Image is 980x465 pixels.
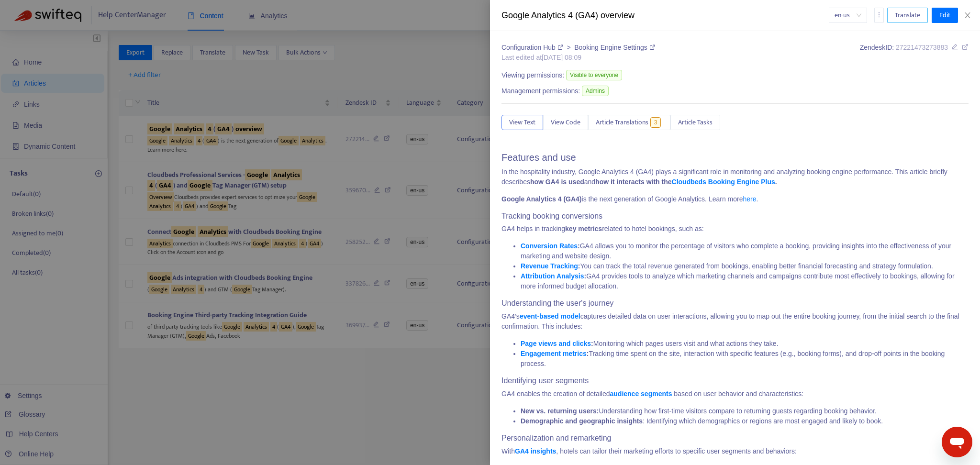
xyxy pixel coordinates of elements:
[521,339,969,349] li: Monitoring which pages users visit and what actions they take.
[521,406,969,416] li: Understanding how first-time visitors compare to returning guests regarding booking behavior.
[501,43,655,53] div: >
[521,407,599,415] strong: New vs. returning users:
[939,10,950,21] span: Edit
[501,224,969,234] p: GA4 helps in tracking related to hotel bookings, such as:
[521,350,589,357] strong: :
[521,262,578,270] a: Revenue Tracking
[521,241,969,261] li: GA4 allows you to monitor the percentage of visitors who complete a booking, providing insights i...
[521,349,969,369] li: Tracking time spent on the site, interaction with specific features (e.g., booking forms), and dr...
[895,10,920,21] span: Translate
[501,152,576,163] span: Features and use
[521,340,593,347] strong: :
[501,299,613,307] span: Understanding the user's journey
[574,44,655,51] a: Booking Engine Settings
[501,311,969,332] p: GA4’s captures detailed data on user interactions, allowing you to map out the entire booking jou...
[964,11,971,19] span: close
[521,271,969,291] li: GA4 provides tools to analyze which marketing channels and campaigns contribute most effectively ...
[588,115,670,130] button: Article Translations3
[582,86,609,96] span: Admins
[678,117,713,128] span: Article Tasks
[501,167,969,187] p: In the hospitality industry, Google Analytics 4 (GA4) plays a significant role in monitoring and ...
[743,195,757,203] a: here
[501,434,611,442] span: Personalization and remarketing
[509,117,535,128] span: View Text
[521,272,586,280] strong: :
[551,117,580,128] span: View Code
[501,389,969,399] p: GA4 enables the creation of detailed based on user behavior and characteristics:
[565,225,602,232] strong: key metrics
[670,115,720,130] button: Article Tasks
[501,115,543,130] button: View Text
[515,447,556,455] a: GA4 insights
[942,427,972,457] iframe: Botón para iniciar la ventana de mensajería
[501,195,582,203] strong: Google Analytics 4 (GA4)
[521,242,580,250] strong: :
[596,117,648,128] span: Article Translations
[521,416,969,426] li: : Identifying which demographics or regions are most engaged and likely to book.
[672,178,775,186] a: Cloudbeds Booking Engine Plus
[566,70,622,80] span: Visible to everyone
[595,178,777,186] strong: how it interacts with the .
[874,8,884,23] button: more
[543,115,588,130] button: View Code
[501,212,602,220] span: Tracking booking conversions
[501,86,580,96] span: Management permissions:
[860,43,969,63] div: Zendesk ID:
[501,376,589,385] span: Identifying user segments
[501,9,829,22] div: Google Analytics 4 (GA4) overview
[932,8,958,23] button: Edit
[876,11,882,18] span: more
[521,350,587,357] a: Engagement metrics
[521,262,580,270] strong: :
[887,8,928,23] button: Translate
[521,242,578,250] a: Conversion Rates
[521,340,591,347] a: Page views and clicks
[835,8,861,22] span: en-us
[650,117,661,128] span: 3
[610,390,672,398] a: audience segments
[520,312,580,320] a: event-based model
[961,11,974,20] button: Close
[530,178,584,186] strong: how GA4 is used
[501,44,565,51] a: Configuration Hub
[501,446,969,456] p: With , hotels can tailor their marketing efforts to specific user segments and behaviors:
[521,261,969,271] li: You can track the total revenue generated from bookings, enabling better financial forecasting an...
[501,70,564,80] span: Viewing permissions:
[896,44,948,51] span: 27221473273883
[521,272,584,280] a: Attribution Analysis
[501,194,969,204] p: is the next generation of Google Analytics. Learn more .
[501,53,655,63] div: Last edited at [DATE] 08:09
[521,417,643,425] strong: Demographic and geographic insights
